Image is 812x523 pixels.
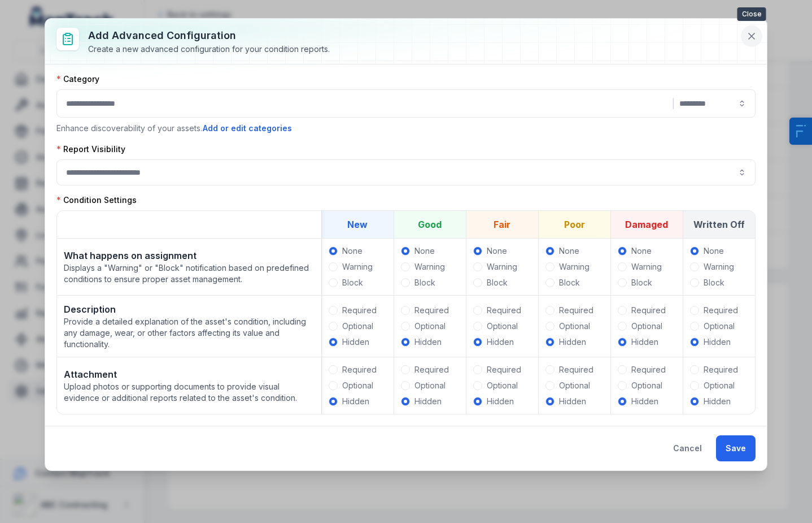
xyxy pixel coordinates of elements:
th: Fair [466,211,538,239]
label: Hidden [559,396,586,407]
label: Hidden [342,336,369,348]
label: Hidden [414,336,442,348]
label: Warning [487,261,517,273]
label: Optional [487,380,518,391]
label: Hidden [704,336,731,348]
label: Hidden [631,336,658,348]
label: Required [559,305,593,316]
label: Block [414,277,435,288]
label: Required [631,305,666,316]
label: Hidden [631,396,658,407]
label: Required [414,364,449,375]
label: Optional [487,321,518,332]
label: Optional [704,380,735,391]
label: Required [559,364,593,375]
span: Provide a detailed explanation of the asset's condition, including any damage, wear, or other fac... [64,316,315,350]
label: Hidden [342,396,369,407]
strong: Attachment [64,368,315,381]
button: Save [716,435,756,461]
label: None [631,245,652,257]
label: Block [704,277,724,288]
label: Hidden [487,396,514,407]
label: Block [559,277,580,288]
label: None [704,245,724,257]
th: New [321,211,394,239]
th: Poor [538,211,610,239]
label: Hidden [414,396,442,407]
p: Enhance discoverability of your assets. [56,122,756,135]
span: Close [737,7,766,21]
label: Optional [414,321,446,332]
label: Optional [342,321,373,332]
label: Warning [631,261,662,273]
label: Optional [414,380,446,391]
label: Optional [342,380,373,391]
label: Hidden [487,336,514,348]
h3: Add Advanced Configuration [88,28,330,44]
label: Hidden [704,396,731,407]
label: Block [342,277,363,288]
label: None [342,245,363,257]
label: Optional [631,321,662,332]
th: Damaged [610,211,683,239]
label: Block [631,277,652,288]
label: Optional [704,321,735,332]
label: Required [631,364,666,375]
label: Report Visibility [56,144,125,155]
label: Required [342,364,377,375]
button: Cancel [663,435,711,461]
label: Warning [559,261,590,273]
strong: Description [64,302,315,316]
label: Optional [559,380,590,391]
label: None [559,245,579,257]
label: Condition Settings [56,194,137,206]
label: Optional [631,380,662,391]
label: Optional [559,321,590,332]
label: Warning [704,261,734,273]
label: Category [56,74,99,85]
span: Upload photos or supporting documents to provide visual evidence or additional reports related to... [64,381,315,404]
button: Add or edit categories [202,122,293,135]
label: Required [342,305,377,316]
label: Warning [414,261,445,273]
strong: What happens on assignment [64,249,315,262]
th: Written Off [683,211,755,239]
label: Required [704,305,738,316]
label: Required [487,364,521,375]
div: Create a new advanced configuration for your condition reports. [88,44,330,55]
label: None [414,245,435,257]
label: Required [414,305,449,316]
label: Required [487,305,521,316]
th: Good [394,211,466,239]
label: Hidden [559,336,586,348]
span: Displays a "Warning" or "Block" notification based on predefined conditions to ensure proper asse... [64,262,315,285]
label: Required [704,364,738,375]
label: None [487,245,507,257]
label: Block [487,277,508,288]
label: Warning [342,261,373,273]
